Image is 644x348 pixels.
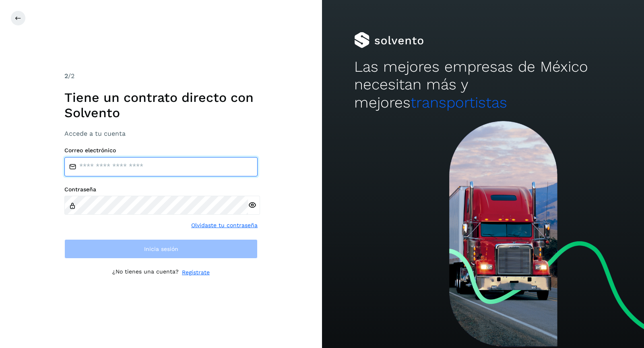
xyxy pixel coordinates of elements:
[64,90,258,121] h1: Tiene un contrato directo con Solvento
[64,147,258,154] label: Correo electrónico
[64,71,258,81] div: /2
[182,268,210,277] a: Regístrate
[64,186,258,193] label: Contraseña
[64,239,258,259] button: Inicia sesión
[112,268,179,277] p: ¿No tienes una cuenta?
[64,72,68,80] span: 2
[144,246,178,252] span: Inicia sesión
[354,58,612,112] h2: Las mejores empresas de México necesitan más y mejores
[191,221,258,230] a: Olvidaste tu contraseña
[411,94,507,111] span: transportistas
[64,130,258,137] h3: Accede a tu cuenta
